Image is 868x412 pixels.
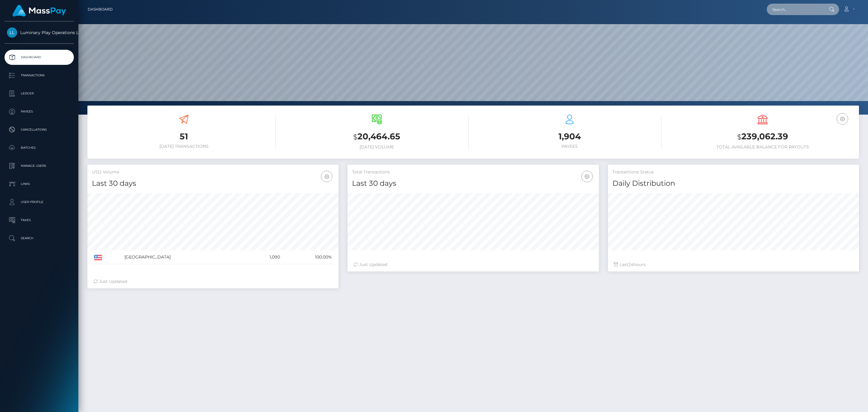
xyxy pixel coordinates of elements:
[282,250,334,264] td: 100.00%
[5,140,74,155] a: Batches
[7,216,71,225] p: Taxes
[671,131,854,143] h3: 239,062.39
[5,122,74,137] a: Cancellations
[94,255,102,260] img: US.png
[614,261,853,268] div: Last hours
[92,178,334,189] h4: Last 30 days
[7,53,71,62] p: Dashboard
[5,176,74,192] a: Links
[5,30,74,35] span: Luminary Play Operations Limited
[5,231,74,246] a: Search
[7,161,71,170] p: Manage Users
[285,144,469,150] h6: [DATE] Volume
[737,133,741,141] small: $
[88,3,113,16] a: Dashboard
[7,179,71,189] p: Links
[7,234,71,243] p: Search
[612,178,854,189] h4: Daily Distribution
[7,27,17,38] img: Luminary Play Operations Limited
[628,262,634,267] span: 24
[5,104,74,119] a: Payees
[285,131,469,143] h3: 20,464.65
[92,144,276,149] h6: [DATE] Transactions
[12,5,66,17] img: MassPay Logo
[7,125,71,134] p: Cancellations
[354,261,593,268] div: Just Updated
[5,213,74,228] a: Taxes
[353,133,357,141] small: $
[352,178,594,189] h4: Last 30 days
[246,250,282,264] td: 1,090
[478,144,662,149] h6: Payees
[352,169,594,175] h5: Total Transactions
[767,4,823,15] input: Search...
[478,131,662,142] h3: 1,904
[612,169,854,175] h5: Transactions Status
[671,144,854,150] h6: Total Available Balance for Payouts
[5,158,74,173] a: Manage Users
[92,169,334,175] h5: USD Volume
[92,131,276,142] h3: 51
[5,50,74,65] a: Dashboard
[5,195,74,210] a: User Profile
[7,71,71,80] p: Transactions
[93,278,332,285] div: Just Updated
[5,86,74,101] a: Ledger
[122,250,246,264] td: [GEOGRAPHIC_DATA]
[7,107,71,116] p: Payees
[7,89,71,98] p: Ledger
[5,68,74,83] a: Transactions
[7,198,71,207] p: User Profile
[7,143,71,152] p: Batches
